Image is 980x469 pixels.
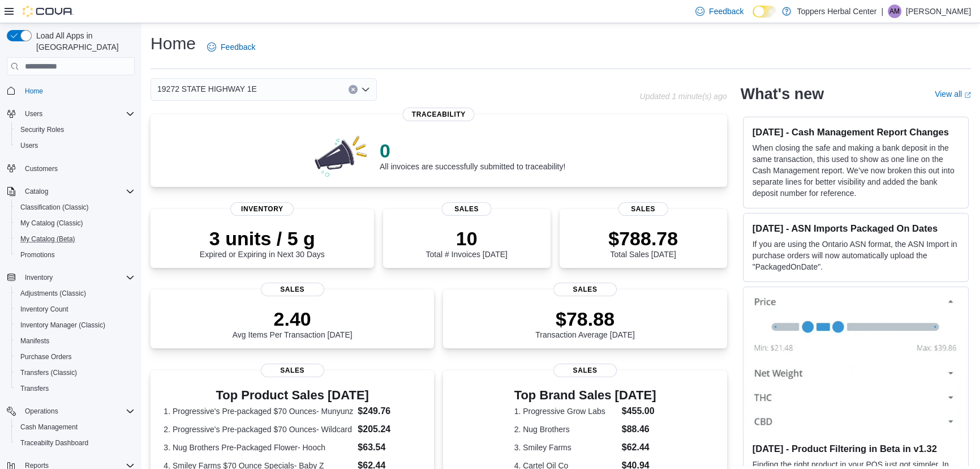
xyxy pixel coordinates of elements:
[514,389,656,402] h3: Top Brand Sales [DATE]
[261,364,324,377] span: Sales
[20,423,78,432] span: Cash Management
[16,201,93,214] a: Classification (Classic)
[935,89,971,99] a: View allExternal link
[16,420,135,434] span: Cash Management
[2,160,139,177] button: Customers
[358,404,421,418] dd: $249.76
[20,185,135,198] span: Catalog
[380,139,565,162] p: 0
[753,142,959,199] p: When closing the safe and making a bank deposit in the same transaction, this used to show as one...
[361,85,370,94] button: Open list of options
[16,318,135,332] span: Inventory Manager (Classic)
[25,407,58,416] span: Operations
[514,442,617,453] dt: 3. Smiley Farms
[16,366,81,380] a: Transfers (Classic)
[2,82,139,99] button: Home
[221,41,255,53] span: Feedback
[20,250,55,259] span: Promotions
[11,247,139,263] button: Promotions
[20,234,75,244] span: My Catalog (Beta)
[16,248,135,262] span: Promotions
[553,364,617,377] span: Sales
[11,199,139,215] button: Classification (Classic)
[618,202,668,216] span: Sales
[16,139,42,152] a: Users
[20,289,86,298] span: Adjustments (Classic)
[164,424,353,435] dt: 2. Progressive's Pre-packaged $70 Ounces- Wildcard
[608,227,678,250] p: $788.78
[753,6,776,18] input: Dark Mode
[20,404,135,418] span: Operations
[16,123,68,137] a: Security Roles
[622,423,656,436] dd: $88.46
[20,107,47,121] button: Users
[11,333,139,349] button: Manifests
[535,308,635,339] div: Transaction Average [DATE]
[753,238,959,272] p: If you are using the Ontario ASN format, the ASN Import in purchase orders will now automatically...
[16,334,54,348] a: Manifests
[16,382,53,395] a: Transfers
[20,438,88,447] span: Traceabilty Dashboard
[203,36,260,58] a: Feedback
[16,216,88,230] a: My Catalog (Classic)
[20,404,63,418] button: Operations
[20,368,77,377] span: Transfers (Classic)
[20,125,64,134] span: Security Roles
[16,232,80,246] a: My Catalog (Beta)
[20,141,38,150] span: Users
[25,164,58,173] span: Customers
[16,420,82,434] a: Cash Management
[11,317,139,333] button: Inventory Manager (Classic)
[11,138,139,154] button: Users
[964,92,971,99] svg: External link
[403,108,475,121] span: Traceability
[16,382,135,395] span: Transfers
[164,389,421,402] h3: Top Product Sales [DATE]
[553,283,617,296] span: Sales
[797,5,876,18] p: Toppers Herbal Center
[11,365,139,381] button: Transfers (Classic)
[20,219,83,228] span: My Catalog (Classic)
[608,227,678,259] div: Total Sales [DATE]
[753,443,959,454] h3: [DATE] - Product Filtering in Beta in v1.32
[25,109,42,118] span: Users
[16,139,135,152] span: Users
[20,84,48,98] a: Home
[16,123,135,137] span: Security Roles
[16,232,135,246] span: My Catalog (Beta)
[20,161,135,176] span: Customers
[16,350,135,364] span: Purchase Orders
[16,350,76,364] a: Purchase Orders
[11,122,139,138] button: Security Roles
[20,83,135,97] span: Home
[11,435,139,451] button: Traceabilty Dashboard
[20,321,105,330] span: Inventory Manager (Classic)
[889,5,900,18] span: AM
[16,366,135,380] span: Transfers (Classic)
[881,5,883,18] p: |
[20,185,53,198] button: Catalog
[20,336,49,346] span: Manifests
[20,271,57,284] button: Inventory
[11,215,139,231] button: My Catalog (Classic)
[16,302,135,316] span: Inventory Count
[200,227,325,250] p: 3 units / 5 g
[16,287,91,300] a: Adjustments (Classic)
[16,201,135,214] span: Classification (Classic)
[514,406,617,417] dt: 1. Progressive Grow Labs
[888,5,901,18] div: Audrey Murphy
[2,106,139,122] button: Users
[16,216,135,230] span: My Catalog (Classic)
[32,30,135,53] span: Load All Apps in [GEOGRAPHIC_DATA]
[349,85,358,94] button: Clear input
[16,334,135,348] span: Manifests
[441,202,492,216] span: Sales
[514,424,617,435] dt: 2. Nug Brothers
[16,287,135,300] span: Adjustments (Classic)
[639,92,727,101] p: Updated 1 minute(s) ago
[358,441,421,454] dd: $63.54
[622,404,656,418] dd: $455.00
[151,32,196,55] h1: Home
[20,107,135,121] span: Users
